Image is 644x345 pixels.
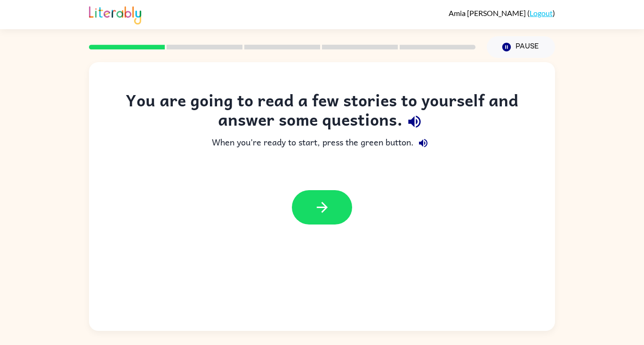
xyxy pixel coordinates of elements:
div: You are going to read a few stories to yourself and answer some questions. [108,90,536,134]
div: ( ) [449,8,555,17]
img: Literably [89,4,141,24]
span: Amia [PERSON_NAME] [449,8,527,17]
div: When you're ready to start, press the green button. [108,134,536,152]
a: Logout [530,8,553,17]
button: Pause [487,36,555,58]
